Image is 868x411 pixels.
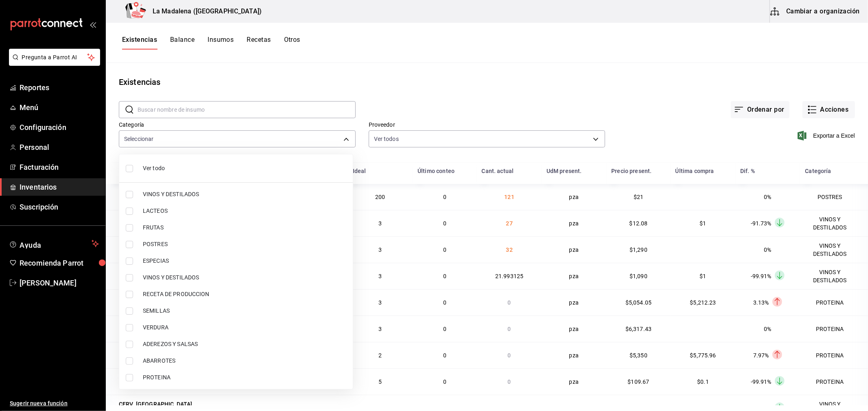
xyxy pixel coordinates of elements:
span: VINOS Y DESTILADOS [143,190,346,199]
span: POSTRES [143,240,346,249]
span: LACTEOS [143,207,346,215]
span: ADEREZOS Y SALSAS [143,340,346,348]
span: ESPECIAS [143,257,346,265]
span: PROTEINA [143,373,346,382]
span: Ver todo [143,164,346,173]
span: FRUTAS [143,223,346,232]
span: SEMILLAS [143,307,346,315]
span: VINOS Y DESTILADOS [143,273,346,282]
span: VERDURA [143,323,346,332]
span: RECETA DE PRODUCCION [143,290,346,299]
span: ABARROTES [143,357,346,365]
